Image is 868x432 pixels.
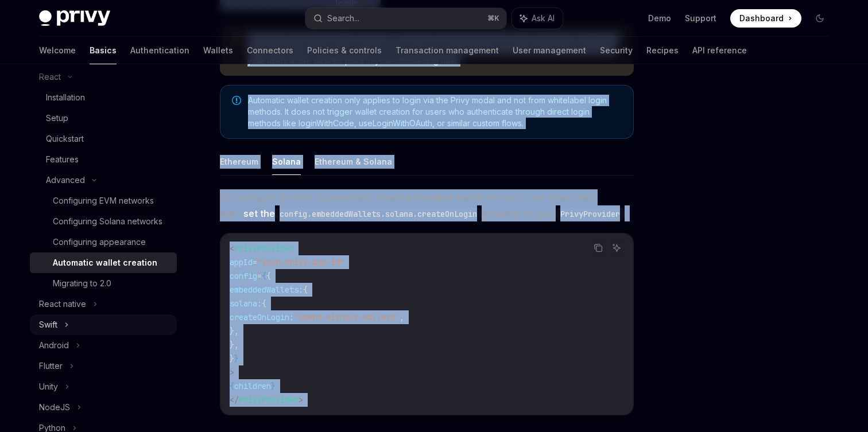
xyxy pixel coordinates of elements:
a: Automatic wallet creation [30,252,177,273]
div: Configuring Solana networks [53,215,162,228]
button: Toggle dark mode [811,9,829,28]
span: > [299,395,303,405]
span: { [230,381,234,391]
span: solana: [230,298,262,309]
a: Recipes [646,37,679,64]
span: PrivyProvider [234,243,294,254]
span: { [303,285,308,295]
a: Dashboard [730,9,801,28]
a: Security [600,37,633,64]
span: "your-privy-app-id" [257,257,344,267]
button: Ethereum & Solana [315,148,392,175]
a: Installation [30,87,177,108]
div: Flutter [39,359,63,373]
a: Transaction management [396,37,499,64]
span: 'users-without-wallets' [294,312,400,322]
a: Quickstart [30,129,177,149]
span: children [234,381,271,391]
div: Advanced [46,173,85,187]
span: createOnLogin: [230,312,294,322]
a: Demo [648,13,671,24]
span: = [257,271,262,281]
span: = [253,257,257,267]
div: Automatic wallet creation [53,256,157,270]
a: Setup [30,108,177,129]
a: Support [685,13,716,24]
div: NodeJS [39,400,70,414]
span: PrivyProvider [239,395,299,405]
span: }, [230,326,239,336]
span: config [230,271,257,281]
span: ⌘ K [487,14,499,23]
a: User management [513,37,586,64]
span: } [234,353,239,364]
div: Android [39,338,69,352]
a: Welcome [39,37,76,64]
button: Copy the contents from the code block [591,240,606,255]
a: Configuring EVM networks [30,190,177,211]
span: </ [230,395,239,405]
a: Configuring appearance [30,232,177,252]
a: Policies & controls [307,37,382,64]
div: Swift [39,318,57,332]
div: Search... [327,11,359,25]
div: Unity [39,380,58,394]
button: Search...⌘K [305,8,506,29]
span: < [230,243,234,254]
button: Ethereum [220,148,258,175]
span: embeddedWallets: [230,285,303,295]
button: Solana [272,148,301,175]
a: Configuring Solana networks [30,211,177,232]
div: Migrating to 2.0 [53,277,111,290]
a: Wallets [203,37,233,64]
code: PrivyProvider [556,208,625,220]
a: Authentication [130,37,189,64]
strong: set the [243,208,482,219]
span: { [262,298,266,309]
div: Configuring appearance [53,235,146,249]
a: Basics [90,37,117,64]
div: Configuring EVM networks [53,194,154,208]
span: { [266,271,271,281]
span: Automatic wallet creation only applies to login via the Privy modal and not from whitelabel login... [248,95,622,129]
span: } [230,353,234,364]
svg: Note [232,96,241,105]
span: To configure Privy to automatically create embedded wallets for your user when they login, proper... [220,189,634,221]
div: React native [39,297,86,311]
a: Features [30,149,177,170]
span: appId [230,257,253,267]
code: config.embeddedWallets.solana.createOnLogin [275,208,482,220]
a: API reference [692,37,747,64]
span: } [271,381,276,391]
span: > [230,367,234,377]
a: Migrating to 2.0 [30,273,177,294]
button: Ask AI [609,240,624,255]
button: Ask AI [512,8,563,29]
span: Ask AI [532,13,555,24]
div: Quickstart [46,132,84,146]
div: Features [46,153,79,166]
span: }, [230,340,239,350]
span: , [400,312,404,322]
a: Connectors [247,37,293,64]
img: dark logo [39,10,110,26]
div: Setup [46,111,68,125]
div: Installation [46,91,85,104]
span: { [262,271,266,281]
span: Dashboard [739,13,784,24]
